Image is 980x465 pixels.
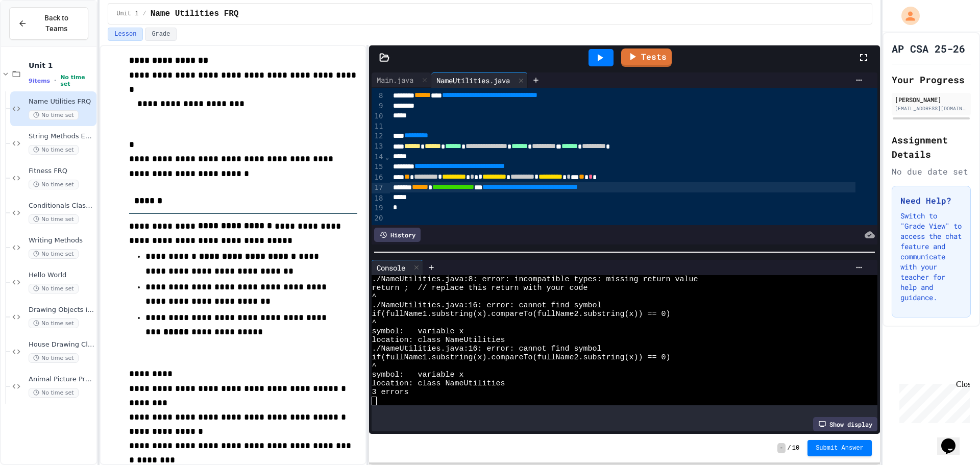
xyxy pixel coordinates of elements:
[372,162,384,172] div: 15
[372,131,384,141] div: 12
[29,319,79,328] span: No time set
[372,193,384,204] div: 18
[142,10,146,18] span: /
[372,319,376,327] span: ^
[895,105,968,112] div: [EMAIL_ADDRESS][DOMAIN_NAME]
[372,327,463,336] span: symbol: variable x
[372,310,670,319] span: if(fullName1.substring(x).compareTo(fullName2.substring(x)) == 0)
[792,444,799,452] span: 10
[60,74,94,87] span: No time set
[4,4,70,65] div: Chat with us now!Close
[372,336,505,345] span: location: class NameUtilities
[892,133,971,161] h2: Assignment Details
[29,202,94,210] span: Conditionals Classwork
[29,61,94,70] span: Unit 1
[29,132,94,141] span: String Methods Examples
[777,443,785,453] span: -
[108,28,143,41] button: Lesson
[937,424,970,455] iframe: chat widget
[29,306,94,314] span: Drawing Objects in Java - HW Playposit Code
[374,228,421,242] div: History
[372,362,376,371] span: ^
[372,345,601,353] span: ./NameUtilities.java:16: error: cannot find symbol
[29,180,79,189] span: No time set
[372,353,670,362] span: if(fullName1.substring(x).compareTo(fullName2.substring(x)) == 0)
[372,379,505,388] span: location: class NameUtilities
[29,340,94,349] span: House Drawing Classwork
[29,167,94,176] span: Fitness FRQ
[372,262,410,273] div: Console
[29,284,79,293] span: No time set
[151,8,239,20] span: Name Utilities FRQ
[29,214,79,224] span: No time set
[29,388,79,398] span: No time set
[892,72,971,87] h2: Your Progress
[892,165,971,178] div: No due date set
[372,111,384,121] div: 10
[372,284,587,292] span: return ; // replace this return with your code
[145,28,177,41] button: Grade
[372,121,384,132] div: 11
[372,388,408,397] span: 3 errors
[895,95,968,104] div: [PERSON_NAME]
[372,173,384,183] div: 16
[29,375,94,384] span: Animal Picture Project
[372,301,601,310] span: ./NameUtilities.java:16: error: cannot find symbol
[29,78,50,84] span: 9 items
[54,77,56,85] span: •
[895,380,970,423] iframe: chat widget
[813,417,877,431] div: Show display
[900,194,962,207] h3: Need Help?
[29,353,79,363] span: No time set
[29,236,94,245] span: Writing Methods
[431,75,515,86] div: NameUtilities.java
[33,13,80,34] span: Back to Teams
[372,371,463,379] span: symbol: variable x
[29,97,94,106] span: Name Utilities FRQ
[431,72,528,88] div: NameUtilities.java
[372,101,384,111] div: 9
[807,440,872,456] button: Submit Answer
[29,271,94,280] span: Hello World
[900,211,962,303] p: Switch to "Grade View" to access the chat feature and communicate with your teacher for help and ...
[372,72,431,88] div: Main.java
[29,249,79,259] span: No time set
[892,41,965,56] h1: AP CSA 25-26
[372,292,376,301] span: ^
[891,4,922,28] div: My Account
[372,213,384,224] div: 20
[372,275,698,284] span: ./NameUtilities.java:8: error: incompatible types: missing return value
[372,183,384,193] div: 17
[372,141,384,152] div: 13
[384,153,389,161] span: Fold line
[372,91,384,101] div: 8
[372,75,419,85] div: Main.java
[29,145,79,155] span: No time set
[788,444,791,452] span: /
[372,152,384,162] div: 14
[816,444,864,452] span: Submit Answer
[372,203,384,213] div: 19
[621,48,672,67] a: Tests
[9,7,88,40] button: Back to Teams
[29,110,79,120] span: No time set
[116,10,138,18] span: Unit 1
[372,260,423,275] div: Console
